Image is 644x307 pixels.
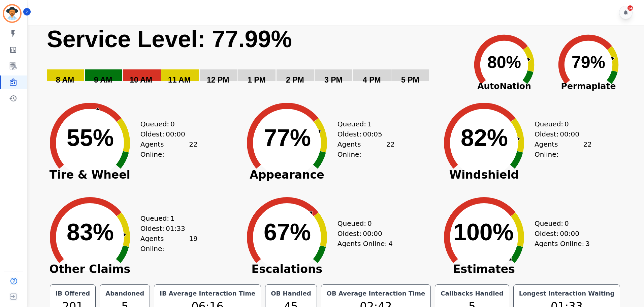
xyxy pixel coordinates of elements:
div: OB Handled [269,289,312,298]
div: Callbacks Handled [439,289,505,298]
div: Queued: [140,119,191,129]
div: Agents Online: [535,239,592,249]
text: 100% [453,219,514,245]
span: Tire & Wheel [39,172,140,178]
span: Appearance [236,172,337,178]
span: Escalations [236,266,337,273]
text: 5 PM [401,75,419,84]
text: 2 PM [286,75,304,84]
span: 1 [170,213,175,223]
div: Oldest: [535,129,585,139]
div: Longest Interaction Waiting [518,289,616,298]
span: Windshield [433,172,535,178]
span: 01:33 [166,223,185,234]
div: Oldest: [337,228,388,239]
text: 55% [67,125,114,151]
text: 1 PM [248,75,266,84]
text: 67% [264,219,311,245]
div: IB Average Interaction Time [158,289,257,298]
span: 1 [367,119,372,129]
text: 77% [264,125,311,151]
span: 22 [386,139,394,159]
span: 3 [585,239,590,249]
span: 00:05 [363,129,382,139]
span: 00:00 [363,228,382,239]
div: IB Offered [54,289,92,298]
div: Oldest: [140,223,191,234]
text: 3 PM [324,75,343,84]
text: 4 PM [363,75,381,84]
div: 14 [627,5,633,11]
span: 22 [189,139,197,159]
span: 00:00 [560,228,579,239]
div: Oldest: [535,228,585,239]
text: 8 AM [56,75,74,84]
div: Queued: [535,218,585,228]
div: Queued: [337,119,388,129]
div: Oldest: [140,129,191,139]
span: 0 [367,218,372,228]
span: 00:00 [560,129,579,139]
div: Agents Online: [535,139,592,159]
text: 11 AM [168,75,191,84]
div: Agents Online: [140,234,198,254]
text: 83% [67,219,114,245]
div: Agents Online: [337,239,395,249]
text: 9 AM [94,75,112,84]
div: Agents Online: [337,139,395,159]
span: Permaplate [546,80,631,93]
div: Agents Online: [140,139,198,159]
span: 0 [170,119,175,129]
text: 12 PM [207,75,229,84]
div: Oldest: [337,129,388,139]
span: Other Claims [39,266,140,273]
svg: Service Level: 0% [46,25,461,94]
div: Queued: [337,218,388,228]
span: 4 [388,239,393,249]
text: 82% [461,125,508,151]
span: 00:00 [166,129,185,139]
div: OB Average Interaction Time [325,289,427,298]
span: 19 [189,234,197,254]
span: 0 [565,218,569,228]
span: 0 [565,119,569,129]
span: AutoNation [462,80,546,93]
text: 10 AM [130,75,152,84]
img: Bordered avatar [4,5,20,22]
div: Abandoned [104,289,146,298]
text: Service Level: 77.99% [47,26,292,52]
span: Estimates [433,266,535,273]
text: 79% [572,53,605,72]
text: 80% [487,53,521,72]
div: Queued: [140,213,191,223]
div: Queued: [535,119,585,129]
span: 22 [583,139,591,159]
